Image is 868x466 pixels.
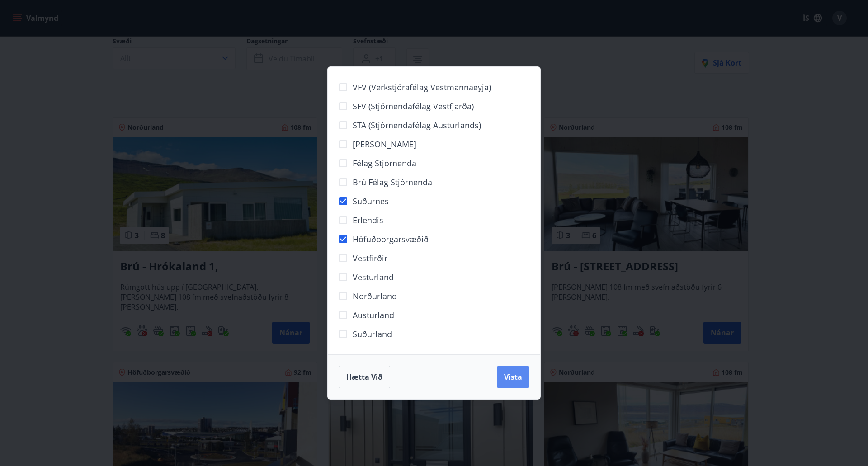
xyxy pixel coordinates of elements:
[353,328,392,340] span: Suðurland
[353,252,387,264] span: Vestfirðir
[353,233,429,245] span: Höfuðborgarsvæðið
[353,119,481,131] span: STA (Stjórnendafélag Austurlands)
[353,309,394,321] span: Austurland
[353,176,432,188] span: Brú félag stjórnenda
[353,214,383,226] span: Erlendis
[353,81,491,93] span: VFV (Verkstjórafélag Vestmannaeyja)
[346,372,382,382] span: Hætta við
[497,366,529,388] button: Vista
[353,195,389,207] span: Suðurnes
[504,372,522,382] span: Vista
[353,271,394,283] span: Vesturland
[339,366,390,388] button: Hætta við
[353,290,397,302] span: Norðurland
[353,157,416,169] span: Félag stjórnenda
[353,138,416,150] span: [PERSON_NAME]
[353,100,474,112] span: SFV (Stjórnendafélag Vestfjarða)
